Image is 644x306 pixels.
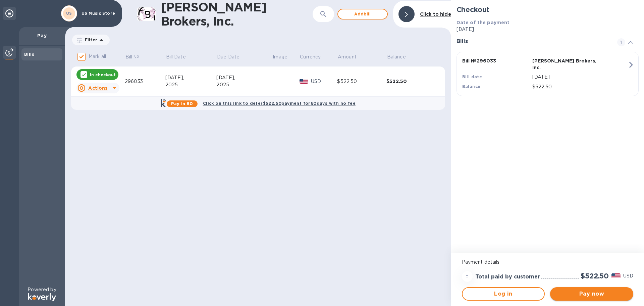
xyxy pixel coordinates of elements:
span: Bill Date [166,53,195,60]
img: Logo [28,293,56,301]
p: Bill № [125,53,139,60]
p: US Music Store [82,11,115,16]
h2: $522.50 [581,272,609,280]
span: Bill № [125,53,148,60]
p: $522.50 [532,83,628,90]
span: Pay now [555,290,628,298]
span: Add bill [343,10,382,18]
h3: Bills [457,38,609,45]
h3: Total paid by customer [475,274,540,280]
p: [PERSON_NAME] Brokers, Inc. [532,57,600,71]
span: Log in [468,290,539,298]
img: USD [300,79,309,84]
h2: Checkout [457,5,639,14]
b: US [66,11,72,16]
div: [DATE], [165,74,217,81]
p: Filter [82,37,97,43]
p: Bill Date [166,53,186,60]
b: Click to hide [420,11,451,17]
p: USD [311,78,337,85]
p: Currency [300,53,321,60]
p: Payment details [462,259,633,266]
span: Balance [387,53,415,60]
button: Bill №296033[PERSON_NAME] Brokers, Inc.Bill date[DATE]Balance$522.50 [457,52,639,96]
p: Balance [387,53,406,60]
p: Amount [338,53,357,60]
span: Due Date [217,53,248,60]
span: 1 [617,38,625,46]
button: Pay now [550,287,633,301]
b: Date of the payment [457,20,510,25]
div: $522.50 [337,78,386,85]
b: Bill date [462,74,482,79]
div: 2025 [165,81,217,88]
p: [DATE] [457,26,639,33]
p: Image [273,53,287,60]
p: Pay [24,32,60,39]
b: Pay in 60 [171,101,193,106]
b: Balance [462,84,481,89]
b: Click on this link to defer $522.50 payment for 60 days with no fee [203,101,356,106]
p: [DATE] [532,74,628,81]
div: [DATE], [216,74,272,81]
div: $522.50 [386,78,436,85]
u: Actions [88,85,107,91]
span: Amount [338,53,365,60]
button: Addbill [337,9,388,19]
div: 2025 [216,81,272,88]
p: Bill № 296033 [462,57,530,64]
div: 296033 [125,78,165,85]
b: Bills [24,52,34,57]
div: = [462,271,473,282]
img: USD [611,273,621,278]
button: Log in [462,287,545,301]
p: In checkout [90,72,116,78]
p: USD [623,272,633,279]
p: Powered by [28,286,56,293]
p: Mark all [89,53,106,60]
p: Due Date [217,53,239,60]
